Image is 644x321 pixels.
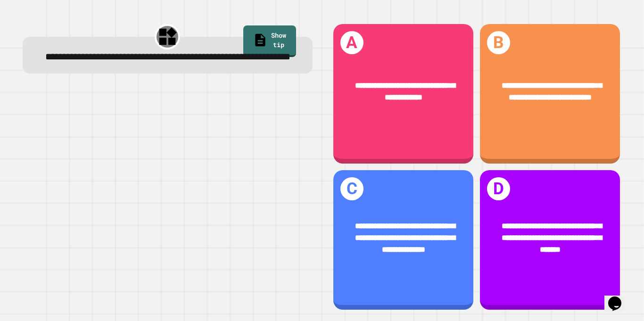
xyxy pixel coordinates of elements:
[604,283,635,312] iframe: chat widget
[340,177,363,200] h1: C
[340,31,363,54] h1: A
[243,25,296,57] a: Show tip
[487,177,510,200] h1: D
[487,31,510,54] h1: B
